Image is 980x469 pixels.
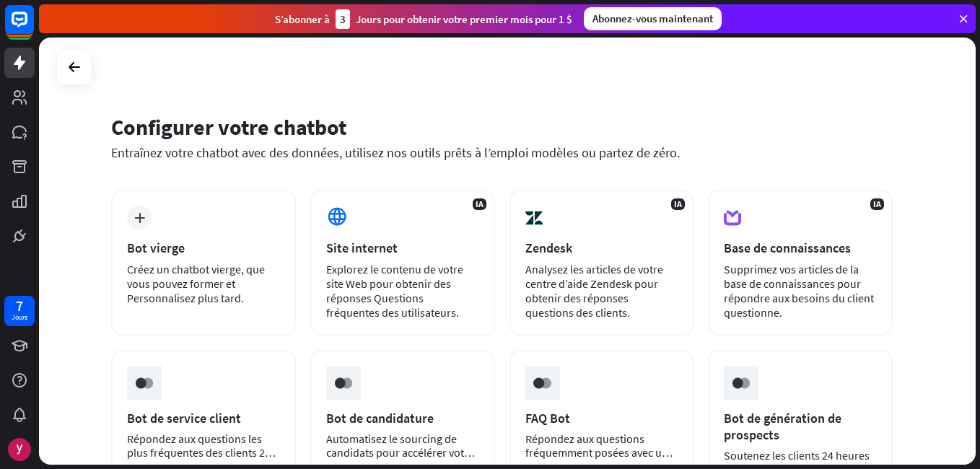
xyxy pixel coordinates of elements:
font: S’abonner à [275,12,330,26]
div: 3 [336,9,350,29]
div: Jours [12,312,27,323]
font: Jours pour obtenir votre premier mois pour 1 $ [356,12,572,26]
a: 7 Jours [4,296,35,326]
div: 7 [16,299,23,312]
div: Abonnez-vous maintenant [584,7,722,30]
